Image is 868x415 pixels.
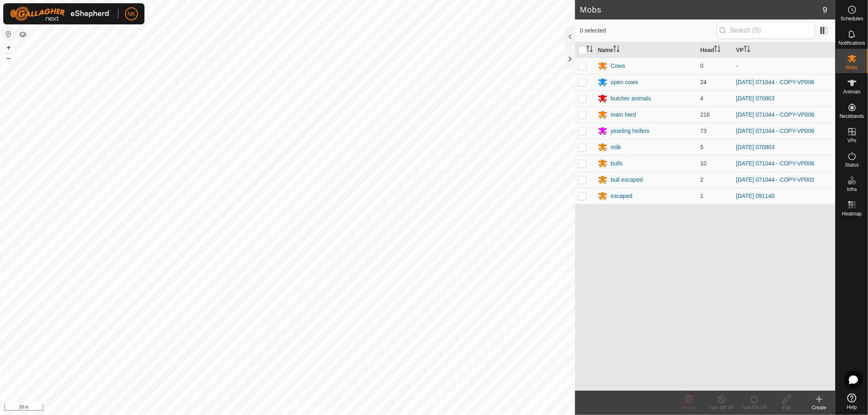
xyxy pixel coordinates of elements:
div: yearling heifers [611,127,649,135]
div: escaped [611,192,632,200]
div: Cows [611,62,625,70]
span: 10 [700,160,707,167]
span: Delete [682,405,696,411]
p-sorticon: Activate to sort [586,47,593,53]
a: Privacy Policy [256,404,286,412]
a: [DATE] 070803 [736,95,775,102]
a: [DATE] 091140 [736,193,775,199]
span: Infra [847,187,857,192]
span: 2 [700,176,704,183]
span: 1 [700,193,704,199]
span: Help [847,405,857,410]
span: Status [845,163,859,167]
span: 73 [700,128,707,134]
div: main herd [611,111,636,119]
span: 4 [700,95,704,102]
span: Heatmap [842,211,862,216]
a: Contact Us [295,404,319,412]
th: Head [697,42,733,58]
td: - [733,58,835,74]
span: Neckbands [840,114,864,119]
span: 0 [700,63,704,69]
span: Schedules [840,16,863,21]
div: butcher animals [611,94,651,103]
span: 9 [823,4,827,16]
a: [DATE] 071044 - COPY-VP006 [736,79,814,85]
th: VP [733,42,835,58]
div: milk [611,143,621,152]
button: Map Layers [18,30,28,39]
img: Gallagher Logo [10,7,112,21]
a: [DATE] 071044 - COPY-VP006 [736,111,814,118]
span: VPs [847,138,856,143]
button: + [4,43,13,52]
div: open cows [611,78,638,87]
th: Name [595,42,697,58]
input: Search (S) [717,22,815,39]
a: [DATE] 070803 [736,144,775,150]
div: bull escaped [611,176,643,184]
div: Turn On VP [738,404,770,411]
div: Create [803,404,835,411]
button: – [4,53,13,63]
a: Help [836,390,868,413]
button: Reset Map [4,29,13,39]
span: 0 selected [580,26,717,35]
span: 216 [700,111,710,118]
div: Turn Off VP [705,404,738,411]
a: [DATE] 071044 - COPY-VP006 [736,128,814,134]
a: [DATE] 071044 - COPY-VP006 [736,160,814,167]
p-sorticon: Activate to sort [714,47,721,53]
span: NK [127,10,135,18]
a: [DATE] 071044 - COPY-VP002 [736,176,814,183]
span: Notifications [839,41,865,46]
span: Mobs [846,65,858,70]
p-sorticon: Activate to sort [744,47,750,53]
p-sorticon: Activate to sort [613,47,620,53]
h2: Mobs [580,5,823,15]
span: 5 [700,144,704,150]
span: Animals [843,89,861,94]
div: bulls [611,159,623,168]
span: 24 [700,79,707,85]
div: Edit [770,404,803,411]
